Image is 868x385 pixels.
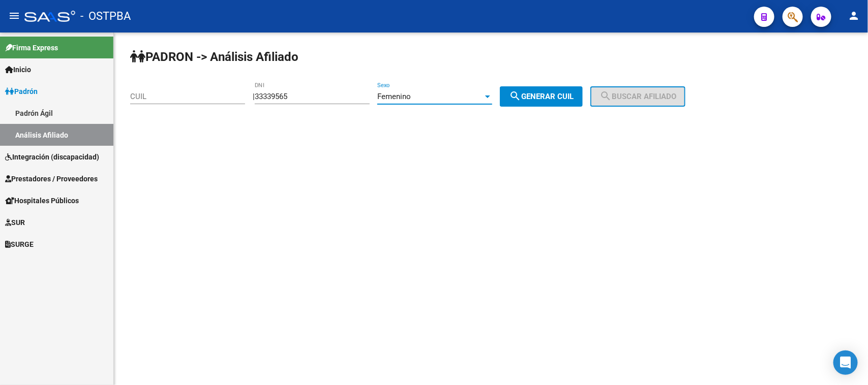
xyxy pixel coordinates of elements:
span: Integración (discapacidad) [5,151,99,163]
span: SURGE [5,239,34,250]
button: Buscar afiliado [590,86,685,107]
strong: PADRON -> Análisis Afiliado [130,50,298,64]
span: Buscar afiliado [600,92,676,101]
div: Open Intercom Messenger [833,350,858,375]
span: SUR [5,217,25,228]
span: Firma Express [5,42,58,53]
mat-icon: menu [8,10,20,22]
span: Prestadores / Proveedores [5,173,98,184]
span: Hospitales Públicos [5,195,79,206]
span: Inicio [5,64,31,75]
span: Femenino [377,92,411,101]
div: | [253,92,590,101]
span: Padrón [5,86,38,97]
button: Generar CUIL [500,86,583,107]
span: - OSTPBA [80,5,131,27]
span: Generar CUIL [509,92,574,101]
mat-icon: person [848,10,860,22]
mat-icon: search [509,90,521,102]
mat-icon: search [600,90,612,102]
